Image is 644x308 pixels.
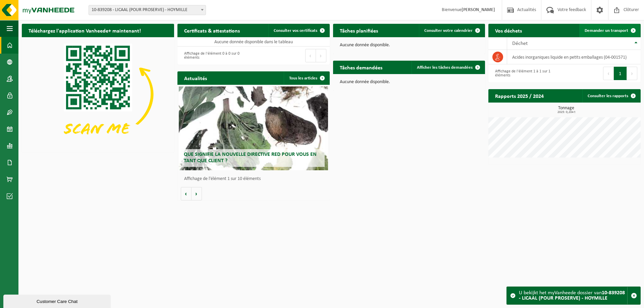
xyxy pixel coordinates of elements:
[192,187,202,200] button: Volgende
[179,86,328,170] a: Que signifie la nouvelle directive RED pour vous en tant que client ?
[627,67,637,80] button: Next
[519,287,627,304] div: U bekijkt het myVanheede dossier van
[3,293,112,308] iframe: chat widget
[316,49,326,62] button: Next
[184,152,317,164] span: Que signifie la nouvelle directive RED pour vous en tant que client ?
[177,24,247,37] h2: Certificats & attestations
[305,49,316,62] button: Previous
[519,290,625,301] strong: 10-839208 - LICAAL (POUR PROSERVE) - HOYMILLE
[268,24,329,37] a: Consulter vos certificats
[22,24,148,37] h2: Téléchargez l'application Vanheede+ maintenant!
[492,111,641,114] span: 2025: 0,204 t
[603,67,614,80] button: Previous
[614,67,627,80] button: 1
[412,61,484,74] a: Afficher les tâches demandées
[177,71,214,84] h2: Actualités
[284,71,329,85] a: Tous les articles
[585,28,628,33] span: Demander un transport
[181,48,250,63] div: Affichage de l'élément 0 à 0 sur 0 éléments
[177,37,330,47] td: Aucune donnée disponible dans le tableau
[582,89,640,103] a: Consulter les rapports
[492,106,641,114] h3: Tonnage
[181,187,192,200] button: Vorige
[333,61,389,74] h2: Tâches demandées
[89,5,206,15] span: 10-839208 - LICAAL (POUR PROSERVE) - HOYMILLE
[340,43,479,48] p: Aucune donnée disponible.
[89,5,206,15] span: 10-839208 - LICAAL (POUR PROSERVE) - HOYMILLE
[512,41,528,46] span: Déchet
[492,66,561,81] div: Affichage de l'élément 1 à 1 sur 1 éléments
[333,24,385,37] h2: Tâches planifiées
[417,65,473,70] span: Afficher les tâches demandées
[488,89,550,102] h2: Rapports 2025 / 2024
[462,7,495,12] strong: [PERSON_NAME]
[419,24,484,37] a: Consulter votre calendrier
[22,37,174,151] img: Download de VHEPlus App
[340,80,479,84] p: Aucune donnée disponible.
[424,28,473,33] span: Consulter votre calendrier
[488,24,529,37] h2: Vos déchets
[184,177,326,181] p: Affichage de l'élément 1 sur 10 éléments
[274,28,317,33] span: Consulter vos certificats
[507,50,641,64] td: acides inorganiques liquide en petits emballages (04-001571)
[579,24,640,37] a: Demander un transport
